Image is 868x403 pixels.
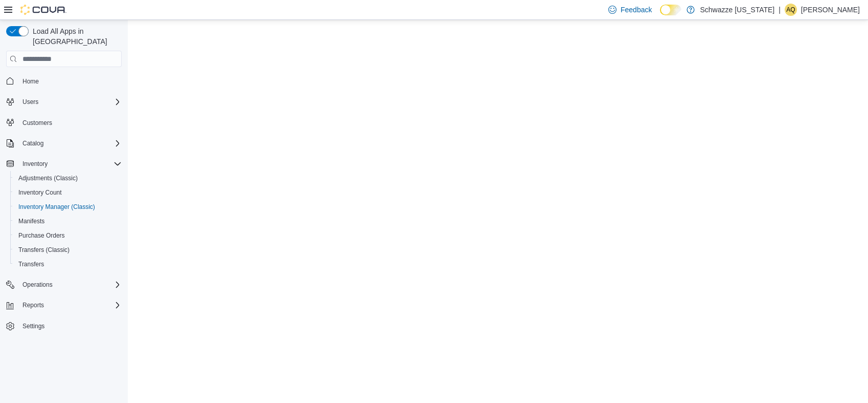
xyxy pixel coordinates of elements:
span: Purchase Orders [18,231,65,240]
button: Settings [2,319,126,333]
button: Operations [2,278,126,292]
span: Adjustments (Classic) [14,172,122,184]
button: Catalog [2,136,126,151]
button: Users [18,96,42,108]
span: Transfers (Classic) [18,246,70,254]
span: Catalog [18,137,122,150]
p: [PERSON_NAME] [801,4,860,16]
button: Customers [2,115,126,130]
img: Cova [20,5,66,15]
span: Purchase Orders [14,229,122,242]
span: Settings [22,322,44,330]
span: Inventory [18,158,122,170]
a: Settings [18,320,49,332]
span: Load All Apps in [GEOGRAPHIC_DATA] [29,26,122,47]
span: Inventory Count [18,188,62,197]
button: Purchase Orders [10,228,126,243]
span: Home [18,74,122,87]
span: Manifests [18,217,44,225]
button: Catalog [18,137,48,150]
a: Manifests [14,215,49,227]
input: Dark Mode [660,5,681,15]
nav: Complex example [6,69,122,360]
button: Inventory [18,158,52,170]
span: Reports [22,301,44,309]
span: Catalog [22,139,43,147]
span: Inventory Manager (Classic) [18,203,95,211]
a: Purchase Orders [14,229,69,242]
a: Adjustments (Classic) [14,172,82,184]
a: Inventory Manager (Classic) [14,201,99,213]
a: Customers [18,117,56,129]
button: Users [2,95,126,109]
span: AQ [786,4,795,16]
span: Adjustments (Classic) [18,174,78,182]
a: Transfers [14,258,48,270]
button: Operations [18,279,57,291]
button: Manifests [10,214,126,228]
a: Inventory Count [14,186,66,199]
span: Operations [22,281,53,289]
span: Feedback [621,5,652,15]
button: Transfers (Classic) [10,243,126,257]
span: Transfers [14,258,122,270]
a: Transfers (Classic) [14,244,74,256]
span: Inventory Count [14,186,122,199]
p: Schwazze [US_STATE] [700,4,774,16]
a: Home [18,75,43,88]
span: Settings [18,320,122,332]
span: Customers [18,116,122,129]
span: Reports [18,299,122,311]
button: Inventory Manager (Classic) [10,200,126,214]
span: Operations [18,279,122,291]
span: Home [22,77,39,86]
button: Home [2,73,126,88]
p: | [779,4,781,16]
div: Anastasia Queen [785,4,797,16]
span: Customers [22,119,52,127]
button: Transfers [10,257,126,271]
button: Inventory Count [10,185,126,200]
span: Users [18,96,122,108]
span: Inventory [22,160,48,168]
span: Users [22,98,38,106]
button: Reports [18,299,48,311]
button: Inventory [2,157,126,171]
button: Reports [2,298,126,312]
span: Manifests [14,215,122,227]
span: Transfers (Classic) [14,244,122,256]
span: Inventory Manager (Classic) [14,201,122,213]
button: Adjustments (Classic) [10,171,126,185]
span: Transfers [18,260,44,268]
